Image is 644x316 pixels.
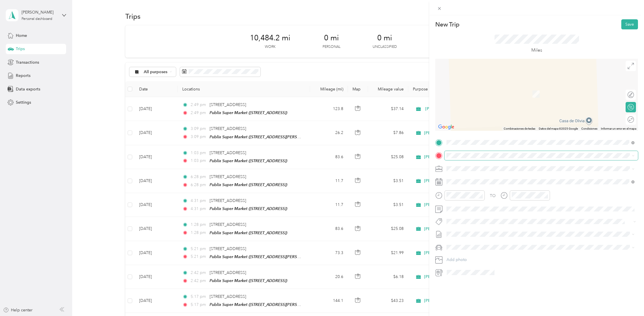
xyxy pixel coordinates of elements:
p: New Trip [435,20,459,29]
iframe: Everlance-gr Chat Button Frame [612,284,644,316]
div: TO [490,193,496,199]
button: Save [621,19,638,29]
a: Informar un error en el mapa [601,127,636,130]
button: Combinaciones de teclas [504,127,535,131]
p: Miles [531,47,542,54]
button: Add photo [444,256,638,264]
img: Google [437,123,456,131]
span: Datos del mapa ©2025 Google [539,127,578,130]
a: Condiciones (se abre en una nueva pestaña) [581,127,597,130]
a: Abrir esta área en Google Maps (se abre en una ventana nueva) [437,123,456,131]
